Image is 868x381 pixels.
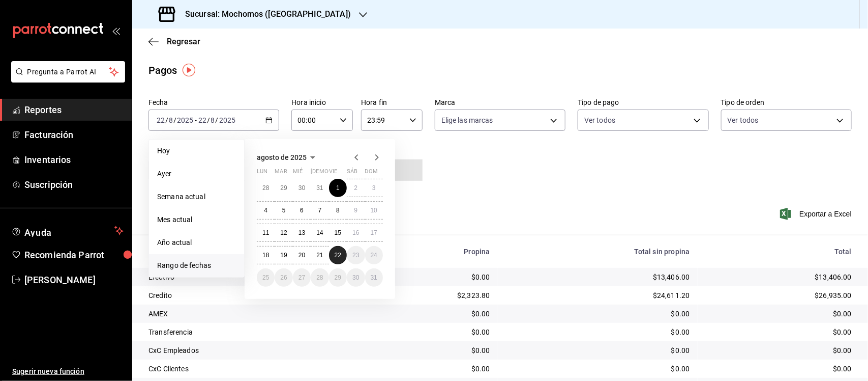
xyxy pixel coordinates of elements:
[293,179,311,197] button: 30 de julio de 2025
[291,99,353,106] label: Hora inicio
[298,229,305,236] abbr: 13 de agosto de 2025
[365,168,378,179] abbr: domingo
[176,116,194,124] input: ----
[24,248,124,262] span: Recomienda Parrot
[354,207,357,214] abbr: 9 de agosto de 2025
[262,274,269,281] abbr: 25 de agosto de 2025
[706,272,852,282] div: $13,406.00
[506,345,690,356] div: $0.00
[298,274,305,281] abbr: 27 de agosto de 2025
[347,246,365,264] button: 23 de agosto de 2025
[506,248,690,256] div: Total sin propina
[370,248,490,256] div: Propina
[280,229,287,236] abbr: 12 de agosto de 2025
[706,364,852,374] div: $0.00
[24,225,110,237] span: Ayuda
[336,184,340,192] abbr: 1 de agosto de 2025
[329,268,347,287] button: 29 de agosto de 2025
[148,364,354,374] div: CxC Clientes
[257,153,307,161] span: agosto de 2025
[311,224,328,242] button: 14 de agosto de 2025
[316,274,323,281] abbr: 28 de agosto de 2025
[365,224,383,242] button: 17 de agosto de 2025
[336,207,340,214] abbr: 8 de agosto de 2025
[329,224,347,242] button: 15 de agosto de 2025
[275,168,287,179] abbr: martes
[721,99,852,106] label: Tipo de orden
[365,201,383,220] button: 10 de agosto de 2025
[347,224,365,242] button: 16 de agosto de 2025
[264,207,267,214] abbr: 4 de agosto de 2025
[173,116,176,124] span: /
[157,192,236,202] span: Semana actual
[316,229,323,236] abbr: 14 de agosto de 2025
[165,116,168,124] span: /
[298,184,305,192] abbr: 30 de julio de 2025
[262,229,269,236] abbr: 11 de agosto de 2025
[275,179,292,197] button: 29 de julio de 2025
[275,268,292,287] button: 26 de agosto de 2025
[352,274,359,281] abbr: 30 de agosto de 2025
[293,224,311,242] button: 13 de agosto de 2025
[706,248,852,256] div: Total
[370,345,490,356] div: $0.00
[148,309,354,319] div: AMEX
[354,184,357,192] abbr: 2 de agosto de 2025
[506,290,690,301] div: $24,611.20
[706,345,852,356] div: $0.00
[24,178,124,192] span: Suscripción
[335,229,341,236] abbr: 15 de agosto de 2025
[506,309,690,319] div: $0.00
[262,252,269,259] abbr: 18 de agosto de 2025
[370,327,490,337] div: $0.00
[275,224,292,242] button: 12 de agosto de 2025
[257,224,275,242] button: 11 de agosto de 2025
[157,237,236,248] span: Año actual
[207,116,210,124] span: /
[148,327,354,337] div: Transferencia
[435,99,565,106] label: Marca
[157,260,236,271] span: Rango de fechas
[316,252,323,259] abbr: 21 de agosto de 2025
[257,246,275,264] button: 18 de agosto de 2025
[24,273,124,287] span: [PERSON_NAME]
[168,116,173,124] input: --
[167,37,200,46] span: Regresar
[293,246,311,264] button: 20 de agosto de 2025
[372,184,376,192] abbr: 3 de agosto de 2025
[506,364,690,374] div: $0.00
[148,345,354,356] div: CxC Empleados
[257,201,275,220] button: 4 de agosto de 2025
[219,116,236,124] input: ----
[365,268,383,287] button: 31 de agosto de 2025
[370,309,490,319] div: $0.00
[157,146,236,156] span: Hoy
[311,168,371,179] abbr: jueves
[706,327,852,337] div: $0.00
[316,184,323,192] abbr: 31 de julio de 2025
[24,153,124,167] span: Inventarios
[371,252,377,259] abbr: 24 de agosto de 2025
[370,272,490,282] div: $0.00
[157,169,236,179] span: Ayer
[280,252,287,259] abbr: 19 de agosto de 2025
[329,246,347,264] button: 22 de agosto de 2025
[506,327,690,337] div: $0.00
[782,208,852,220] button: Exportar a Excel
[24,128,124,142] span: Facturación
[329,179,347,197] button: 1 de agosto de 2025
[257,168,267,179] abbr: lunes
[112,26,120,35] button: open_drawer_menu
[216,116,219,124] span: /
[24,103,124,117] span: Reportes
[370,364,490,374] div: $0.00
[347,179,365,197] button: 2 de agosto de 2025
[293,168,303,179] abbr: miércoles
[157,214,236,225] span: Mes actual
[311,246,328,264] button: 21 de agosto de 2025
[257,268,275,287] button: 25 de agosto de 2025
[318,207,322,214] abbr: 7 de agosto de 2025
[148,99,279,106] label: Fecha
[335,252,341,259] abbr: 22 de agosto de 2025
